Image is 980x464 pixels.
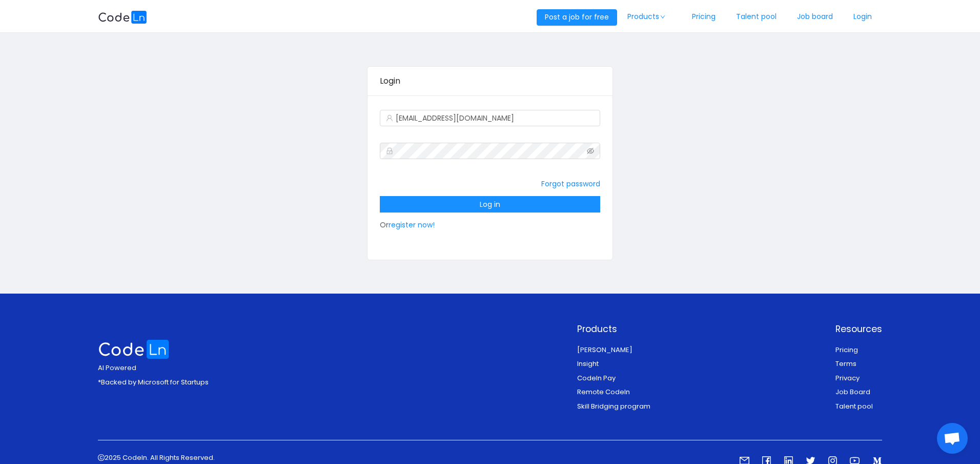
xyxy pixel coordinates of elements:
a: Remote Codeln [577,387,630,397]
img: logobg.f302741d.svg [98,11,147,24]
i: icon: user [386,114,393,122]
a: [PERSON_NAME] [577,345,632,355]
a: Codeln Pay [577,373,616,383]
div: Login [380,67,600,95]
div: Ouvrir le chat [937,423,968,454]
a: Talent pool [835,401,873,411]
a: register now! [389,220,435,230]
p: *Backed by Microsoft for Startups [98,377,209,388]
i: icon: down [660,14,666,20]
a: Skill Bridging program [577,401,650,411]
a: Insight [577,359,599,369]
a: Privacy [835,373,860,383]
i: icon: lock [386,147,393,154]
p: 2025 Codeln. All Rights Reserved. [98,453,215,463]
p: Products [577,322,650,336]
p: Resources [835,322,882,336]
i: icon: eye-invisible [587,147,594,154]
a: Post a job for free [537,12,617,22]
button: Post a job for free [537,9,617,26]
a: Terms [835,359,856,369]
button: Log in [380,196,600,212]
span: AI Powered [98,363,136,373]
a: Pricing [835,345,858,355]
img: logo [98,340,170,359]
a: Forgot password [541,179,600,189]
i: icon: copyright [98,454,105,461]
span: Or [380,199,600,230]
a: Job Board [835,387,870,397]
input: Email [380,110,600,126]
